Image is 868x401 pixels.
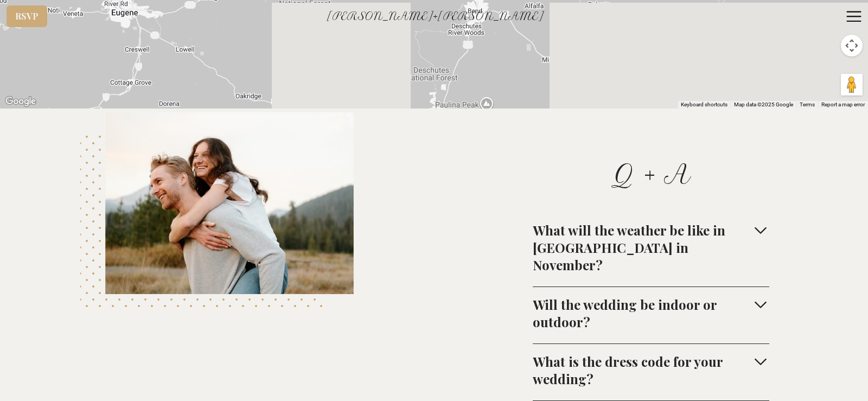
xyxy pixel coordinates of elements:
div: What is the dress code for your wedding? [533,353,752,387]
button: Map camera controls [841,35,863,56]
a: Report a map error [821,101,865,107]
div: Will the wedding be indoor or outdoor? [533,296,752,330]
div: What will the weather be like in [GEOGRAPHIC_DATA] in November? [533,221,752,273]
span: Map data ©2025 Google [734,101,793,107]
a: RSVP [7,5,47,27]
span: [PERSON_NAME] + [PERSON_NAME] [327,11,544,22]
a: Terms [800,101,815,107]
button: Keyboard shortcuts [681,101,727,109]
h1: Q + A [611,161,691,187]
img: Image [93,112,366,294]
button: Drag Pegman onto the map to open Street View [841,74,863,96]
